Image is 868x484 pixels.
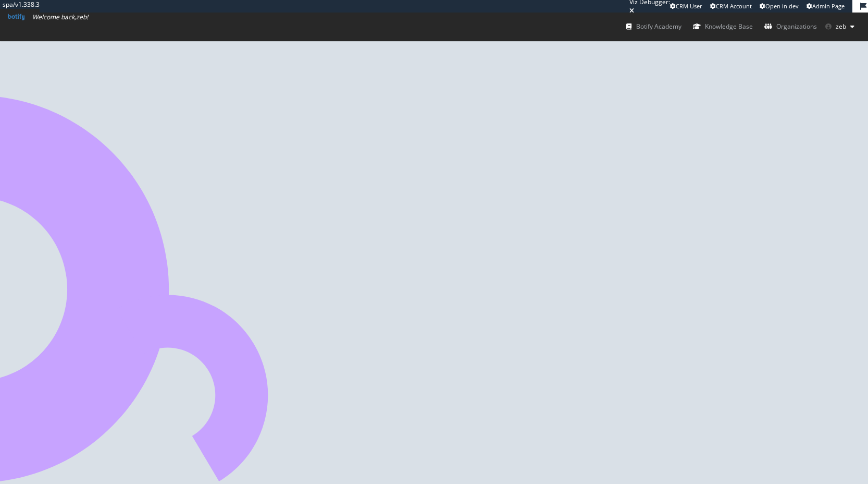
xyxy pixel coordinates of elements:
div: Organizations [764,21,817,32]
span: Open in dev [765,2,799,10]
div: Botify Academy [626,21,681,32]
span: CRM Account [716,2,752,10]
button: zeb [817,18,863,35]
a: CRM User [670,2,702,10]
a: Open in dev [760,2,799,10]
a: CRM Account [710,2,752,10]
span: Admin Page [812,2,845,10]
a: Admin Page [807,2,845,10]
span: CRM User [676,2,702,10]
span: Welcome back, zeb ! [32,13,88,21]
a: Organizations [764,13,817,41]
a: Knowledge Base [693,13,753,41]
a: Botify Academy [626,13,681,41]
span: zeb [836,22,846,31]
div: Knowledge Base [693,21,753,32]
